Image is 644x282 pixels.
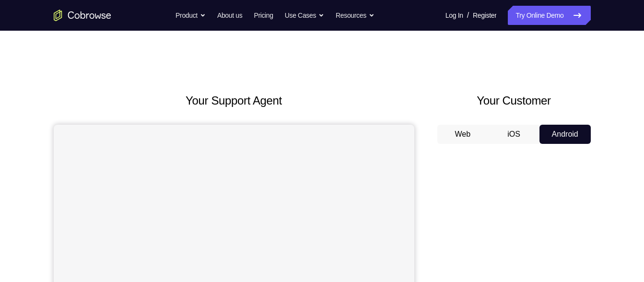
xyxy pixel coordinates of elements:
button: Resources [336,6,375,25]
button: Use Cases [285,6,324,25]
h2: Your Support Agent [54,92,414,109]
span: / [467,10,469,21]
a: Try Online Demo [508,6,590,25]
a: Register [473,6,496,25]
a: Go to the home page [54,10,111,21]
h2: Your Customer [437,92,591,109]
a: Log In [445,6,463,25]
button: iOS [488,125,539,144]
button: Android [539,125,591,144]
button: Web [437,125,489,144]
a: Pricing [254,6,273,25]
a: About us [217,6,242,25]
button: Product [176,6,206,25]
